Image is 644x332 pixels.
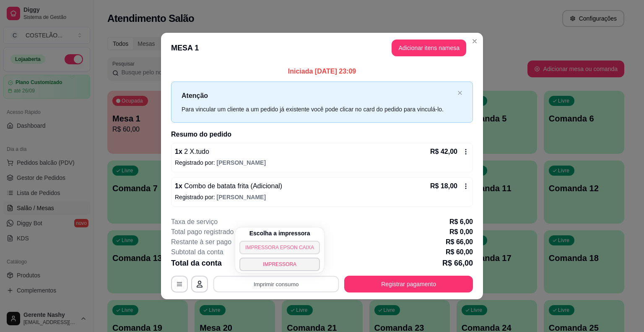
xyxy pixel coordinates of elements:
[457,90,462,96] button: close
[182,90,454,101] p: Atenção
[239,258,320,271] button: IMPRESSORA
[239,241,320,254] button: IMPRESSORA EPSON CAIXA
[171,129,473,140] h2: Resumo do pedido
[175,158,469,167] p: Registrado por:
[446,237,473,247] p: R$ 66,00
[430,147,457,157] p: R$ 42,00
[175,193,469,201] p: Registrado por:
[392,40,466,56] button: Adicionar itens namesa
[175,181,282,191] p: 1 x
[171,66,473,76] p: Iniciada [DATE] 23:09
[182,105,454,114] div: Para vincular um cliente a um pedido já existente você pode clicar no card do pedido para vinculá...
[457,90,462,95] span: close
[171,247,223,257] p: Subtotal da conta
[213,276,339,292] button: Imprimir consumo
[449,227,473,237] p: R$ 0,00
[468,34,481,48] button: Close
[182,182,282,190] span: Combo de batata frita (Adicional)
[161,33,483,63] header: MESA 1
[171,217,218,227] p: Taxa de serviço
[430,181,457,191] p: R$ 18,00
[171,257,222,269] p: Total da conta
[344,276,473,292] button: Registrar pagamento
[171,237,231,247] p: Restante à ser pago
[442,257,473,269] p: R$ 66,00
[175,147,209,157] p: 1 x
[217,194,266,200] span: [PERSON_NAME]
[446,247,473,257] p: R$ 60,00
[449,217,473,227] p: R$ 6,00
[249,229,310,237] h4: Escolha a impressora
[217,159,266,166] span: [PERSON_NAME]
[182,148,209,155] span: 2 X.tudo
[171,227,234,237] p: Total pago registrado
